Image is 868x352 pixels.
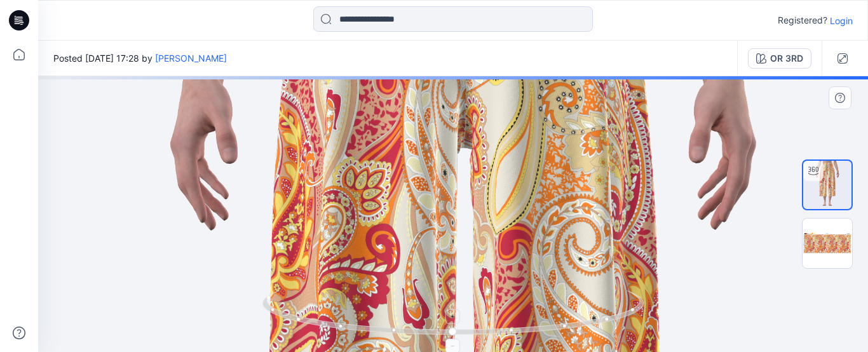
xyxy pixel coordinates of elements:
[748,48,811,69] button: OR 3RD
[803,161,851,209] img: turntable-15-08-2025-09:41:37
[803,219,852,268] img: RP2640 OR 3RD
[778,13,827,28] p: Registered?
[53,51,227,65] span: Posted [DATE] 17:28 by
[770,51,803,65] div: OR 3RD
[155,53,227,64] a: [PERSON_NAME]
[830,14,853,27] p: Login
